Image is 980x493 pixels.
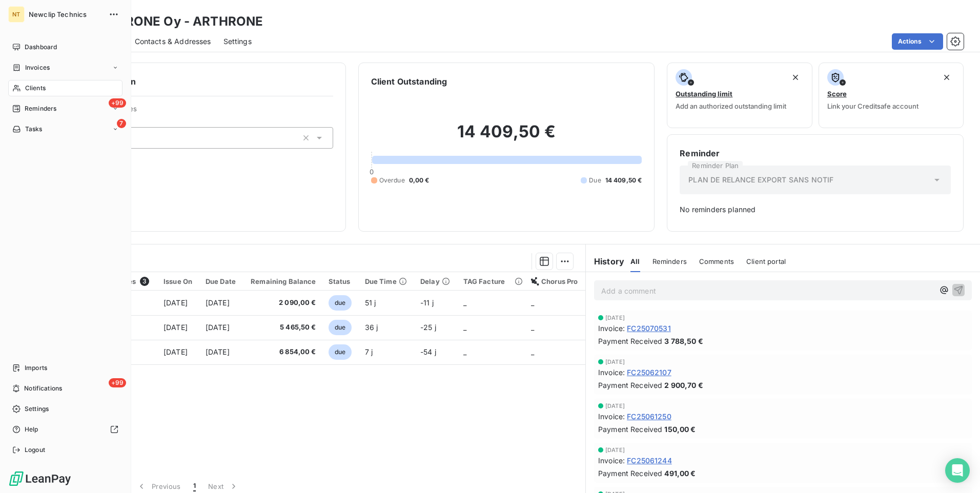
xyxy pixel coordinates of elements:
div: Remaining Balance [249,277,316,285]
span: FC25070531 [627,323,671,334]
span: [DATE] [164,323,188,332]
h3: ARTHRONE Oy - ARTHRONE [90,12,263,31]
span: [DATE] [206,298,230,307]
span: Score [827,90,847,98]
span: Reminders [25,104,56,113]
div: Due Time [365,277,408,285]
span: Add an authorized outstanding limit [676,102,786,110]
span: Comments [699,257,734,265]
div: Status [329,277,353,285]
span: 51 j [365,298,376,307]
span: 7 [117,119,126,128]
span: Newclip Technics [29,10,103,18]
span: 7 j [365,347,373,356]
span: 491,00 € [664,468,696,479]
span: Logout [25,445,45,455]
span: 2 900,70 € [664,380,703,391]
span: due [329,295,352,311]
span: 0 [370,168,374,176]
span: -25 j [420,323,436,332]
span: Payment Received [598,380,662,391]
span: Imports [25,363,47,373]
button: Outstanding limitAdd an authorized outstanding limit [667,63,812,128]
span: Help [25,425,38,434]
span: +99 [109,98,126,108]
span: [DATE] [164,298,188,307]
span: due [329,344,352,360]
button: Actions [892,33,943,50]
div: Open Intercom Messenger [945,458,970,483]
span: _ [463,323,466,332]
span: Invoice : [598,455,625,466]
span: [DATE] [206,323,230,332]
span: Outstanding limit [676,90,732,98]
span: Settings [25,404,49,414]
img: Logo LeanPay [8,470,72,487]
span: Settings [223,36,252,47]
h6: History [586,255,624,268]
span: [DATE] [605,403,625,409]
span: _ [531,298,534,307]
span: 1 [193,481,196,491]
input: Add a tag [129,133,137,142]
span: [DATE] [605,315,625,321]
span: _ [463,347,466,356]
span: -11 j [420,298,434,307]
span: 6 854,00 € [249,347,316,357]
span: _ [463,298,466,307]
span: 36 j [365,323,378,332]
div: Chorus Pro [531,277,579,285]
span: Payment Received [598,468,662,479]
span: Due [589,176,601,185]
span: 150,00 € [664,424,696,435]
span: All [630,257,640,265]
span: [DATE] [164,347,188,356]
a: Help [8,421,122,438]
div: NT [8,6,25,23]
span: FC25061250 [627,411,671,422]
span: Overdue [379,176,405,185]
div: Due Date [206,277,237,285]
span: Invoice : [598,323,625,334]
span: Link your Creditsafe account [827,102,918,110]
div: Issue On [164,277,193,285]
div: Delay [420,277,451,285]
span: Client portal [746,257,786,265]
span: Clients [25,84,46,93]
span: FC25061244 [627,455,672,466]
span: Payment Received [598,424,662,435]
span: FC25062107 [627,367,671,378]
span: 0,00 € [409,176,430,185]
span: _ [531,347,534,356]
span: Invoices [25,63,50,72]
span: 14 409,50 € [605,176,642,185]
span: [DATE] [605,359,625,365]
span: 2 090,00 € [249,298,316,308]
span: Notifications [24,384,62,393]
span: 3 [140,277,149,286]
span: Contacts & Addresses [135,36,211,47]
span: -54 j [420,347,436,356]
span: +99 [109,378,126,387]
span: [DATE] [605,447,625,453]
h2: 14 409,50 € [371,121,642,152]
span: PLAN DE RELANCE EXPORT SANS NOTIF [688,175,833,185]
h6: Reminder [680,147,951,159]
span: 5 465,50 € [249,322,316,333]
span: _ [531,323,534,332]
span: [DATE] [206,347,230,356]
span: Invoice : [598,367,625,378]
span: No reminders planned [680,204,951,215]
span: Tasks [25,125,43,134]
span: Reminders [652,257,687,265]
span: Client Properties [83,105,333,119]
span: due [329,320,352,335]
span: Payment Received [598,336,662,346]
button: ScoreLink your Creditsafe account [819,63,964,128]
span: Invoice : [598,411,625,422]
h6: Client Outstanding [371,75,447,88]
div: TAG Facture [463,277,519,285]
span: 3 788,50 € [664,336,703,346]
h6: Client information [62,75,333,88]
span: Dashboard [25,43,57,52]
